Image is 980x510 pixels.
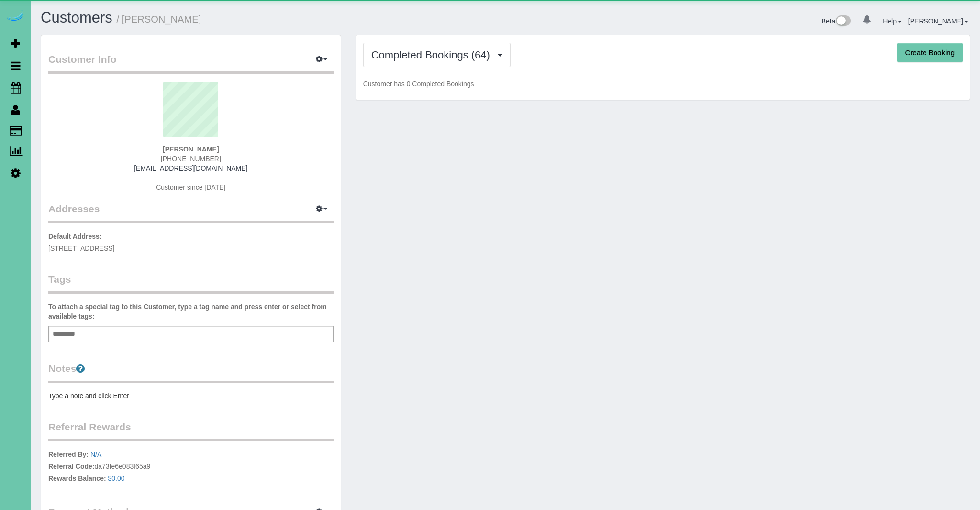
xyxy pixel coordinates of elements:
span: [PHONE_NUMBER] [161,155,221,162]
a: Customers [41,9,112,26]
small: / [PERSON_NAME] [117,14,201,24]
button: Completed Bookings (64) [363,43,511,67]
label: To attach a special tag to this Customer, type a tag name and press enter or select from availabl... [48,302,334,321]
legend: Customer Info [48,52,334,74]
p: da73fe6e083f65a9 [48,450,334,486]
a: N/A [90,451,101,458]
a: [PERSON_NAME] [908,17,968,25]
a: Help [883,17,902,25]
legend: Referral Rewards [48,420,334,441]
span: Completed Bookings (64) [371,49,495,61]
a: Beta [822,17,851,25]
legend: Tags [48,272,334,294]
img: Automaid Logo [6,10,25,23]
button: Create Booking [897,43,963,63]
label: Referred By: [48,450,89,459]
p: Customer has 0 Completed Bookings [363,79,963,89]
pre: Type a note and click Enter [48,391,334,401]
a: [EMAIL_ADDRESS][DOMAIN_NAME] [134,164,247,172]
legend: Notes [48,361,334,383]
strong: [PERSON_NAME] [163,145,219,153]
a: $0.00 [108,475,125,482]
img: New interface [835,15,851,28]
label: Referral Code: [48,462,94,471]
label: Default Address: [48,232,102,241]
span: [STREET_ADDRESS] [48,244,114,252]
label: Rewards Balance: [48,474,106,483]
span: Customer since [DATE] [156,184,225,191]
